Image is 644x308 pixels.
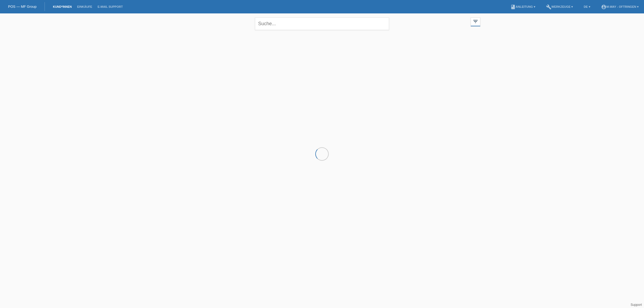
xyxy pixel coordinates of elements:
[50,5,74,8] a: Kund*innen
[581,5,593,8] a: DE ▾
[473,19,478,24] i: filter_list
[546,4,551,10] i: build
[95,5,126,8] a: E-Mail Support
[601,4,606,10] i: account_circle
[8,5,36,9] a: POS — MF Group
[631,303,642,307] a: Support
[598,5,641,8] a: account_circlem-way - Oftringen ▾
[543,5,576,8] a: buildWerkzeuge ▾
[255,17,389,30] input: Suche...
[510,4,516,10] i: book
[508,5,538,8] a: bookAnleitung ▾
[74,5,95,8] a: Einkäufe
